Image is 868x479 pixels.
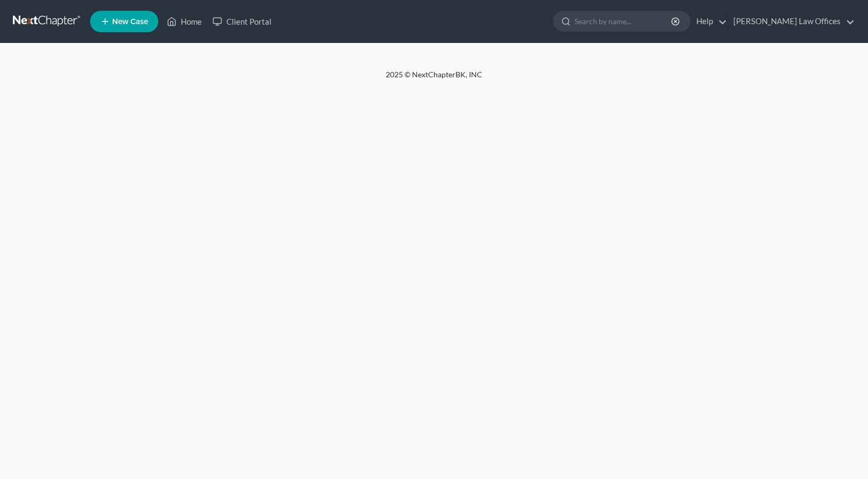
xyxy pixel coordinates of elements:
a: Home [161,12,207,31]
input: Search by name... [575,11,673,31]
a: Help [691,12,727,31]
div: 2025 © NextChapterBK, INC [128,69,740,89]
span: New Case [112,18,148,26]
a: [PERSON_NAME] Law Offices [728,12,855,31]
a: Client Portal [207,12,277,31]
